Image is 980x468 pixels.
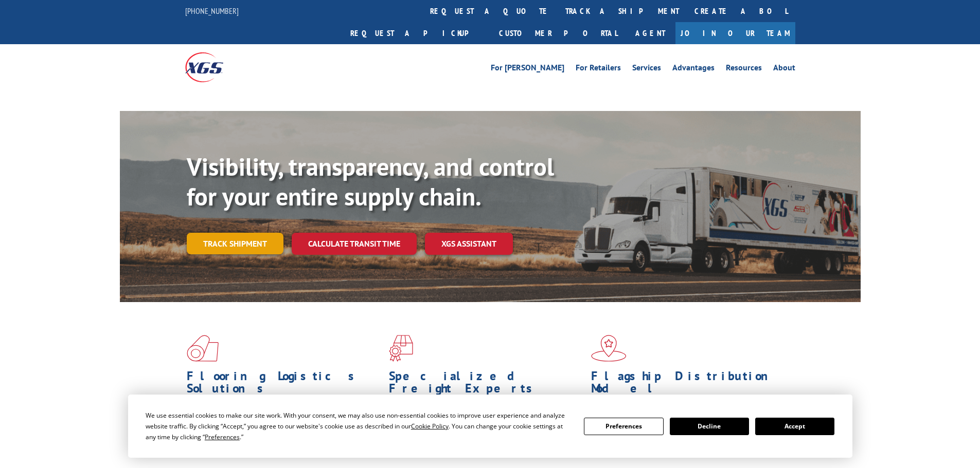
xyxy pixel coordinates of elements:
[292,233,417,255] a: Calculate transit time
[185,6,239,16] a: [PHONE_NUMBER]
[584,418,663,435] button: Preferences
[128,395,852,458] div: Cookie Consent Prompt
[491,64,564,75] a: For [PERSON_NAME]
[576,64,621,75] a: For Retailers
[632,64,661,75] a: Services
[491,22,625,44] a: Customer Portal
[343,22,491,44] a: Request a pickup
[146,410,572,442] div: We use essential cookies to make our site work. With your consent, we may also use non-essential ...
[187,335,219,362] img: xgs-icon-total-supply-chain-intelligence-red
[187,233,283,254] a: Track shipment
[672,64,715,75] a: Advantages
[187,151,554,212] b: Visibility, transparency, and control for your entire supply chain.
[591,370,786,400] h1: Flagship Distribution Model
[425,233,513,255] a: XGS ASSISTANT
[187,370,381,400] h1: Flooring Logistics Solutions
[675,22,795,44] a: Join Our Team
[670,418,749,435] button: Decline
[755,418,834,435] button: Accept
[726,64,762,75] a: Resources
[389,335,413,362] img: xgs-icon-focused-on-flooring-red
[411,422,449,430] span: Cookie Policy
[625,22,675,44] a: Agent
[591,335,627,362] img: xgs-icon-flagship-distribution-model-red
[389,370,583,400] h1: Specialized Freight Experts
[205,433,240,441] span: Preferences
[773,64,795,75] a: About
